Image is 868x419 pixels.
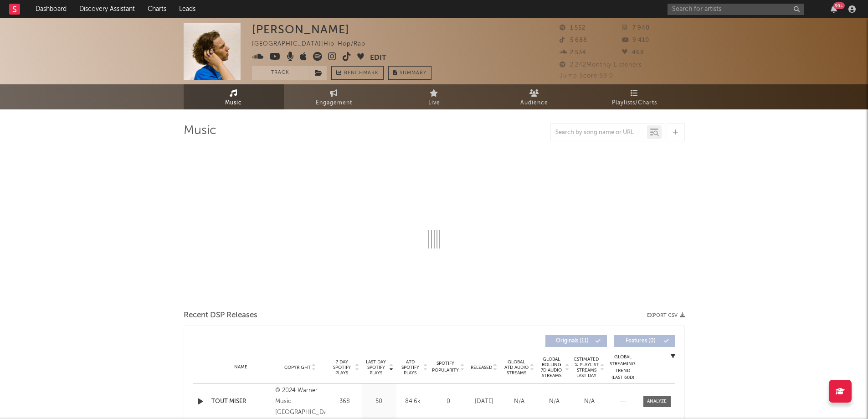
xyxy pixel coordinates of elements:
[560,37,587,43] span: 5 688
[560,62,642,68] span: 2 242 Monthly Listeners
[831,5,837,13] button: 99+
[471,365,492,370] span: Released
[275,385,325,418] div: © 2024 Warner Music [GEOGRAPHIC_DATA]
[484,84,585,109] a: Audience
[504,359,529,376] span: Global ATD Audio Streams
[551,129,647,136] input: Search by song name or URL
[284,365,311,370] span: Copyright
[252,66,309,80] button: Track
[330,359,354,376] span: 7 Day Spotify Plays
[574,397,605,406] div: N/A
[398,359,422,376] span: ATD Spotify Plays
[622,37,649,43] span: 9 410
[539,357,564,378] span: Global Rolling 7D Audio Streams
[211,364,271,371] div: Name
[620,338,662,344] span: Features ( 0 )
[609,354,637,381] div: Global Streaming Trend (Last 60D)
[469,397,499,406] div: [DATE]
[614,335,675,347] button: Features(0)
[398,397,428,406] div: 84.6k
[585,84,685,109] a: Playlists/Charts
[225,98,242,109] span: Music
[504,397,534,406] div: N/A
[252,23,349,36] div: [PERSON_NAME]
[560,73,613,79] span: Jump Score: 59.0
[184,310,257,321] span: Recent DSP Releases
[344,68,379,79] span: Benchmark
[400,71,426,76] span: Summary
[560,25,586,31] span: 1 552
[364,397,394,406] div: 50
[622,50,644,56] span: 468
[574,357,599,378] span: Estimated % Playlist Streams Last Day
[622,25,650,31] span: 7 940
[364,359,388,376] span: Last Day Spotify Plays
[316,98,352,109] span: Engagement
[668,4,804,15] input: Search for artists
[252,39,376,50] div: [GEOGRAPHIC_DATA] | Hip-Hop/Rap
[833,2,845,9] div: 99 +
[428,98,440,109] span: Live
[647,313,685,318] button: Export CSV
[331,66,384,80] a: Benchmark
[551,338,593,344] span: Originals ( 11 )
[284,84,384,109] a: Engagement
[211,397,271,406] a: TOUT MISER
[432,360,459,374] span: Spotify Popularity
[432,397,464,406] div: 0
[330,397,360,406] div: 368
[539,397,570,406] div: N/A
[545,335,607,347] button: Originals(11)
[370,52,386,63] button: Edit
[384,84,484,109] a: Live
[612,98,657,109] span: Playlists/Charts
[388,66,431,80] button: Summary
[184,84,284,109] a: Music
[560,50,586,56] span: 2 534
[520,98,548,109] span: Audience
